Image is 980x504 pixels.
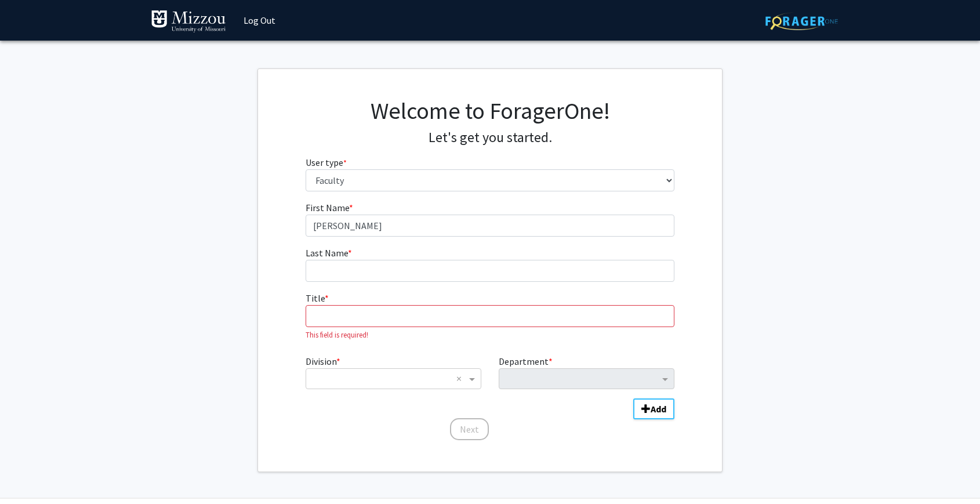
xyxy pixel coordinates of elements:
[765,12,838,30] img: ForagerOne Logo
[499,368,674,389] ng-select: Department
[306,292,325,304] span: Title
[633,398,674,419] button: Add Division/Department
[306,155,347,169] label: User type
[450,418,489,440] button: Next
[297,354,490,389] div: Division
[306,329,675,340] p: This field is required!
[306,202,349,213] span: First Name
[306,368,481,389] ng-select: Division
[456,372,466,386] span: Clear all
[490,354,683,389] div: Department
[306,247,348,259] span: Last Name
[9,452,49,495] iframe: Chat
[306,129,675,146] h4: Let's get you started.
[651,403,666,415] b: Add
[306,97,675,125] h1: Welcome to ForagerOne!
[151,10,226,33] img: University of Missouri Logo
